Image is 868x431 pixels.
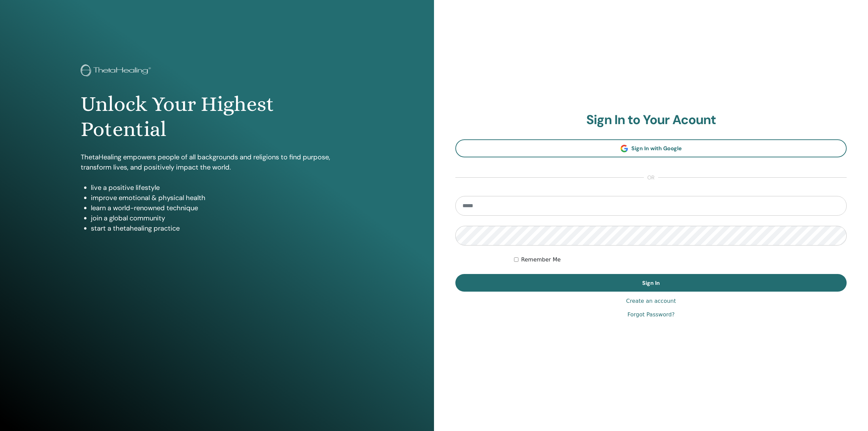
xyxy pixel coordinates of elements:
button: Sign In [455,274,847,292]
li: improve emotional & physical health [91,193,353,203]
li: learn a world-renowned technique [91,203,353,213]
span: or [644,174,658,182]
div: Keep me authenticated indefinitely or until I manually logout [514,256,847,264]
label: Remember Me [521,256,561,264]
span: Sign In [642,279,660,287]
span: Sign In with Google [631,145,682,152]
li: start a thetahealing practice [91,223,353,233]
p: ThetaHealing empowers people of all backgrounds and religions to find purpose, transform lives, a... [81,152,353,172]
li: live a positive lifestyle [91,182,353,193]
a: Forgot Password? [627,311,674,319]
a: Create an account [626,297,676,305]
a: Sign In with Google [455,139,847,157]
li: join a global community [91,213,353,223]
h1: Unlock Your Highest Potential [81,92,353,142]
h2: Sign In to Your Acount [455,112,847,128]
